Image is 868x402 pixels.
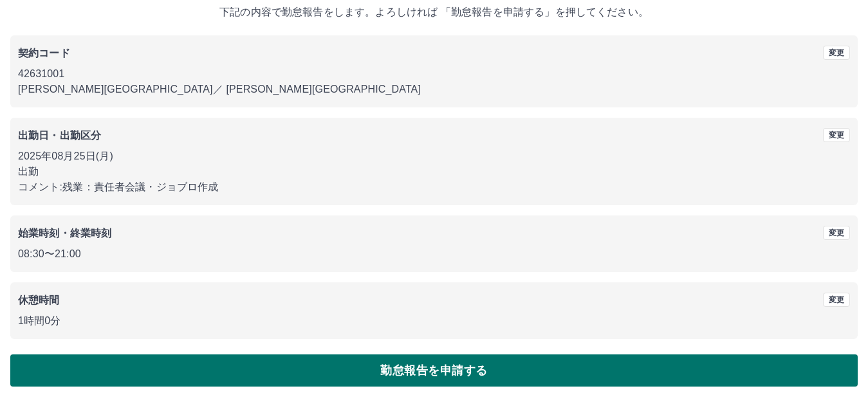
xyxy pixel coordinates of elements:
p: 1時間0分 [18,313,850,329]
b: 出勤日・出勤区分 [18,130,101,141]
p: 下記の内容で勤怠報告をします。よろしければ 「勤怠報告を申請する」を押してください。 [10,5,858,20]
p: 出勤 [18,164,850,179]
button: 変更 [823,46,850,60]
button: 勤怠報告を申請する [10,354,858,387]
p: [PERSON_NAME][GEOGRAPHIC_DATA] ／ [PERSON_NAME][GEOGRAPHIC_DATA] [18,82,850,97]
p: コメント: 残業：責任者会議・ジョブロ作成 [18,179,850,195]
button: 変更 [823,128,850,142]
button: 変更 [823,226,850,240]
button: 変更 [823,293,850,307]
b: 契約コード [18,48,70,59]
b: 休憩時間 [18,295,60,306]
b: 始業時刻・終業時刻 [18,228,111,239]
p: 42631001 [18,66,850,82]
p: 08:30 〜 21:00 [18,246,850,262]
p: 2025年08月25日(月) [18,149,850,164]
